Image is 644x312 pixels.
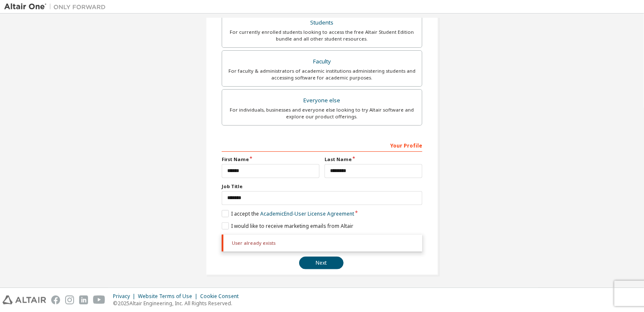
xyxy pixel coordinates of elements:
img: Altair One [4,3,110,11]
img: altair_logo.svg [3,296,46,304]
label: Last Name [325,156,422,163]
img: linkedin.svg [79,296,88,304]
label: First Name [222,156,319,163]
img: instagram.svg [65,296,74,304]
img: youtube.svg [93,296,105,304]
div: User already exists [222,235,422,252]
img: facebook.svg [51,296,60,304]
label: I accept the [222,210,354,217]
div: For faculty & administrators of academic institutions administering students and accessing softwa... [227,68,417,81]
div: Everyone else [227,95,417,107]
div: Faculty [227,56,417,68]
div: Privacy [113,293,138,300]
p: © 2025 Altair Engineering, Inc. All Rights Reserved. [113,300,244,307]
div: Website Terms of Use [138,293,200,300]
div: For currently enrolled students looking to access the free Altair Student Edition bundle and all ... [227,29,417,42]
div: Cookie Consent [200,293,244,300]
label: I would like to receive marketing emails from Altair [222,222,353,230]
a: Academic End-User License Agreement [260,210,354,217]
label: Job Title [222,183,422,190]
div: Students [227,17,417,29]
button: Next [299,257,344,269]
div: Your Profile [222,138,422,152]
div: For individuals, businesses and everyone else looking to try Altair software and explore our prod... [227,107,417,120]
